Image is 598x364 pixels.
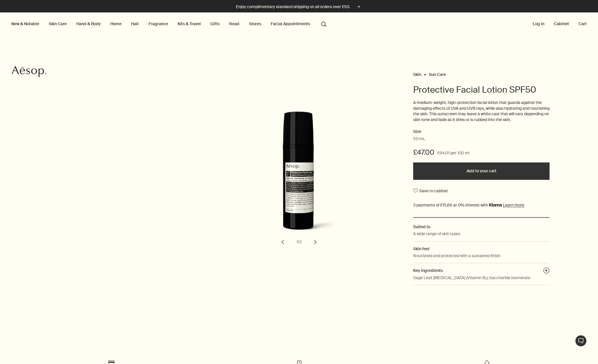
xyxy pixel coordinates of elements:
[199,111,399,248] div: Protective Facial Lotion SPF50
[48,20,68,28] a: Skin Care
[236,111,364,241] img: Back of Protective Facial Lotion SPF50 in a black plastic bottle.
[109,20,123,28] a: Home
[413,231,460,237] p: A wide range of skin types
[10,20,40,28] button: New & Notable
[130,20,140,28] a: Hair
[147,20,169,28] a: Fragrance
[413,275,530,281] p: Sage Leaf, [MEDICAL_DATA] (Vitamin B₃), Saccharide Isomerate
[276,236,289,248] button: previous slide
[12,66,46,77] svg: Aesop
[575,335,587,347] button: Live Assistance
[10,64,48,80] a: Aesop
[270,20,311,28] a: Facial Appointments
[413,72,421,74] a: Skin
[413,100,550,122] p: A medium-weight, high-protection facial lotion that guards against the damaging effects of UVA an...
[577,20,588,28] button: Cart
[413,148,434,157] span: £47.00
[553,20,570,28] a: Cabinet
[413,128,550,135] h2: Size
[437,150,469,157] span: £94.01 per 100 ml
[176,20,202,28] a: Kits & Travel
[413,186,448,196] button: Save to cabinet
[75,20,102,28] a: Hand & Body
[532,12,588,36] nav: supplementary
[319,18,329,29] button: Open search
[10,12,329,36] nav: primary
[413,136,425,142] span: 50 mL
[236,3,362,10] button: Enjoy complimentary standard shipping on all orders over £50.
[429,72,446,74] a: Sun Care
[309,236,322,248] button: next slide
[209,20,221,28] a: Gifts
[413,268,443,273] span: Key ingredients
[532,20,545,28] button: Log in
[413,246,550,252] h2: Skin feel
[413,84,550,96] h1: Protective Facial Lotion SPF50
[413,224,550,230] h2: Suited to
[413,162,550,180] button: Add to your cart - £47.00
[248,20,262,28] button: Stores
[413,253,500,259] p: Nourished and protected with a sustained finish
[236,4,350,10] p: Enjoy complimentary standard shipping on all orders over £50.
[543,267,550,275] button: Key ingredients
[228,20,241,28] a: Read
